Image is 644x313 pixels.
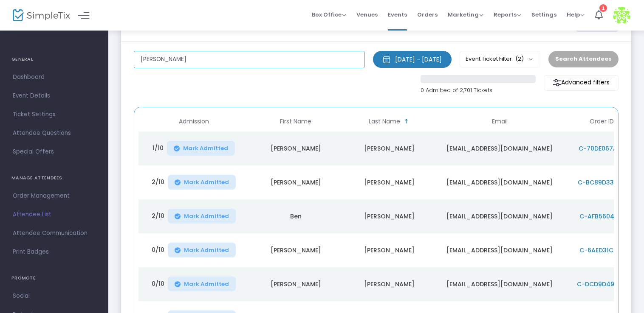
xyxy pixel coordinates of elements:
span: 2/10 [152,178,164,190]
p: 0 Admitted of 2,701 Tickets [421,86,536,95]
span: C-AFB56042-1 [579,212,624,221]
span: Settings [531,4,556,25]
td: [EMAIL_ADDRESS][DOMAIN_NAME] [436,199,563,233]
span: Mark Admitted [184,213,229,220]
img: monthly [382,55,391,64]
span: 0/10 [152,279,164,292]
span: C-DCD9D499-C [577,280,626,288]
span: Attendee List [13,209,96,220]
span: Email [492,118,508,125]
span: Sortable [403,118,410,125]
td: [PERSON_NAME] [249,233,342,267]
div: [DATE] - [DATE] [395,55,442,64]
span: Attendee Questions [13,128,96,139]
span: Order ID [590,118,614,125]
td: [PERSON_NAME] [249,165,342,199]
span: (2) [515,56,524,62]
button: Mark Admitted [168,175,236,190]
button: Mark Admitted [168,277,236,291]
td: [PERSON_NAME] [342,199,436,233]
td: [PERSON_NAME] [249,267,342,301]
button: Mark Admitted [168,209,236,224]
span: C-BC89D338-4 [578,178,625,187]
span: Reports [494,11,521,19]
span: Mark Admitted [183,145,228,152]
td: [EMAIL_ADDRESS][DOMAIN_NAME] [436,131,563,165]
span: Box Office [312,11,346,19]
button: Mark Admitted [167,141,235,156]
td: [PERSON_NAME] [342,233,436,267]
td: [PERSON_NAME] [342,267,436,301]
span: Ticket Settings [13,109,96,120]
span: Events [388,4,407,25]
span: C-6AED31CF-6 [579,246,624,254]
span: Orders [417,4,438,25]
button: Mark Admitted [168,243,236,257]
span: Mark Admitted [184,179,229,186]
input: Search by name, order number, email, ip address [134,51,364,68]
m-button: Advanced filters [544,75,619,91]
span: Help [567,11,585,19]
span: 1/10 [153,144,164,156]
span: First Name [280,118,311,125]
span: Event Details [13,90,96,101]
td: [EMAIL_ADDRESS][DOMAIN_NAME] [436,267,563,301]
span: Order Management [13,190,96,201]
span: Dashboard [13,72,96,83]
span: Social [13,291,96,302]
div: 1 [599,4,607,12]
span: Attendee Communication [13,228,96,239]
span: C-70DE067A-7 [579,144,624,153]
td: Ben [249,199,342,233]
td: [PERSON_NAME] [249,131,342,165]
span: Admission [179,118,209,125]
h4: GENERAL [11,51,97,68]
td: [PERSON_NAME] [342,165,436,199]
button: Event Ticket Filter(2) [460,51,540,67]
span: Mark Admitted [184,281,229,288]
span: Last Name [369,118,400,125]
span: Mark Admitted [184,247,229,254]
h4: PROMOTE [11,270,97,287]
button: [DATE] - [DATE] [373,51,452,68]
span: Special Offers [13,146,96,157]
span: Print Badges [13,246,96,257]
img: filter [553,78,561,87]
span: 2/10 [152,212,164,224]
span: Marketing [448,11,483,19]
td: [EMAIL_ADDRESS][DOMAIN_NAME] [436,233,563,267]
h4: MANAGE ATTENDEES [11,170,97,187]
td: [PERSON_NAME] [342,131,436,165]
span: Venues [356,4,378,25]
span: 0/10 [152,246,164,258]
td: [EMAIL_ADDRESS][DOMAIN_NAME] [436,165,563,199]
